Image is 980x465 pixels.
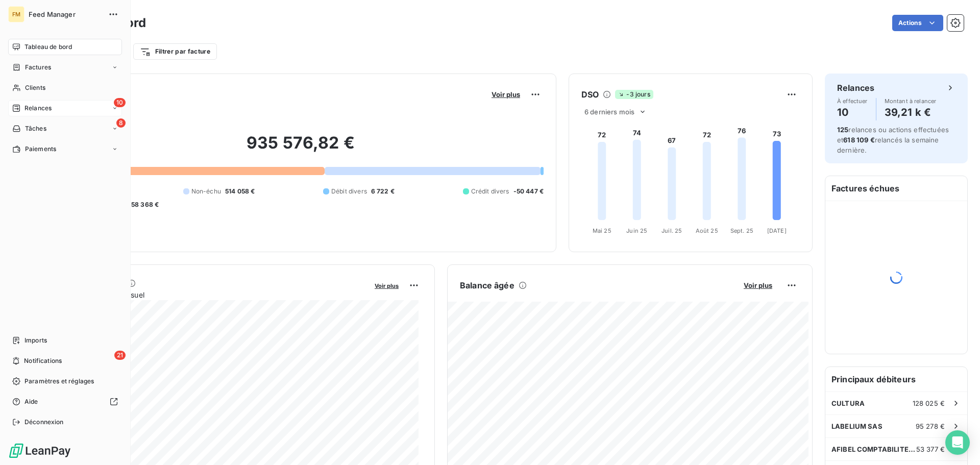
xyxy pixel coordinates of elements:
[114,351,126,360] span: 21
[375,282,399,289] span: Voir plus
[885,98,937,104] span: Montant à relancer
[24,418,64,427] span: Déconnexion
[492,90,520,99] span: Voir plus
[837,126,949,154] span: relances ou actions effectuées et relancés la semaine dernière.
[114,98,126,107] span: 10
[593,227,611,234] tspan: Mai 25
[488,90,523,99] button: Voir plus
[916,422,945,430] span: 95 278 €
[460,279,514,291] h6: Balance âgée
[584,108,634,116] span: 6 derniers mois
[843,136,874,144] span: 618 109 €
[916,445,945,453] span: 53 377 €
[913,399,945,407] span: 128 025 €
[730,227,753,234] tspan: Sept. 25
[945,430,970,455] div: Open Intercom Messenger
[581,88,599,101] h6: DSO
[825,367,967,391] h6: Principaux débiteurs
[837,104,868,120] h4: 10
[471,187,509,196] span: Crédit divers
[831,422,883,430] span: LABELIUM SAS
[24,397,38,406] span: Aide
[837,82,874,94] h6: Relances
[25,144,56,154] span: Paiements
[626,227,647,234] tspan: Juin 25
[885,104,937,120] h4: 39,21 k €
[8,6,24,22] div: FM
[225,187,255,196] span: 514 058 €
[29,10,102,18] span: Feed Manager
[892,15,943,31] button: Actions
[24,336,47,345] span: Imports
[837,126,848,134] span: 125
[661,227,682,234] tspan: Juil. 25
[831,445,916,453] span: AFIBEL COMPTABILITE FOURNISSEURS
[615,90,653,99] span: -3 jours
[744,281,772,289] span: Voir plus
[371,187,395,196] span: 6 722 €
[767,227,787,234] tspan: [DATE]
[191,187,221,196] span: Non-échu
[133,43,217,60] button: Filtrer par facture
[25,63,51,72] span: Factures
[25,124,46,133] span: Tâches
[331,187,367,196] span: Débit divers
[831,399,865,407] span: CULTURA
[825,176,967,201] h6: Factures échues
[58,289,367,300] span: Chiffre d'affaires mensuel
[116,118,126,128] span: 8
[696,227,718,234] tspan: Août 25
[128,200,159,209] span: -58 368 €
[513,187,544,196] span: -50 447 €
[24,377,94,386] span: Paramètres et réglages
[372,281,402,290] button: Voir plus
[837,98,868,104] span: À effectuer
[24,42,72,52] span: Tableau de bord
[25,83,45,92] span: Clients
[58,133,544,163] h2: 935 576,82 €
[24,356,62,365] span: Notifications
[24,104,52,113] span: Relances
[8,394,122,410] a: Aide
[8,443,71,459] img: Logo LeanPay
[741,281,775,290] button: Voir plus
